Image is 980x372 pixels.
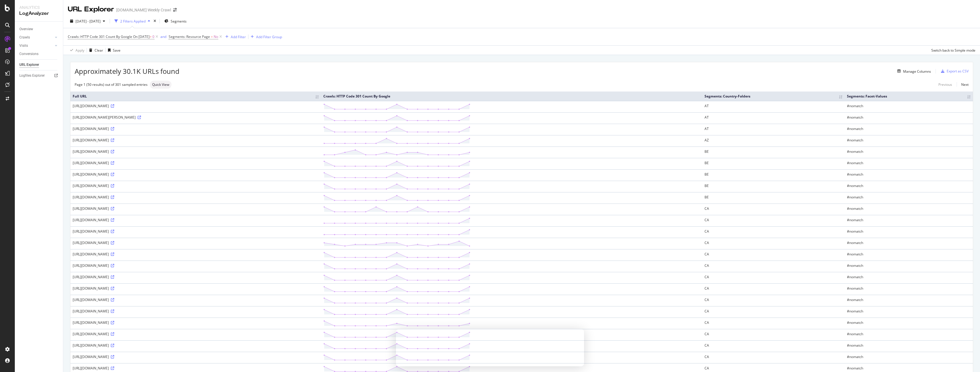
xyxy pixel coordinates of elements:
td: BE [702,147,845,158]
div: [URL][DOMAIN_NAME] [73,286,319,291]
button: and [160,34,166,39]
div: [URL][DOMAIN_NAME] [73,354,319,359]
button: Segments [162,17,189,26]
td: #nomatch [845,340,973,352]
td: CA [702,204,845,215]
td: #nomatch [845,249,973,261]
div: [URL][DOMAIN_NAME] [73,309,319,314]
td: CA [702,215,845,226]
span: Quick View [152,83,169,86]
td: CA [702,261,845,272]
div: Apply [75,48,84,53]
button: Switch back to Simple mode [929,46,975,55]
span: Segments [171,19,187,24]
td: CA [702,283,845,295]
a: Logfiles Explorer [19,73,59,79]
div: [URL][DOMAIN_NAME] [73,320,319,325]
a: Visits [19,43,53,49]
td: #nomatch [845,204,973,215]
div: [URL][DOMAIN_NAME] [73,240,319,245]
td: #nomatch [845,329,973,340]
td: #nomatch [845,306,973,318]
span: Crawls: HTTP Code 301 Count By Google [68,34,132,39]
iframe: Intercom live chat [961,353,974,366]
div: [URL][DOMAIN_NAME][PERSON_NAME] [73,115,319,120]
td: BE [702,169,845,181]
td: CA [702,238,845,249]
button: Manage Columns [895,68,931,75]
th: Full URL: activate to sort column ascending [70,92,321,101]
div: [URL][DOMAIN_NAME] [73,229,319,234]
th: Segments: Country-Folders: activate to sort column ascending [702,92,845,101]
td: #nomatch [845,169,973,181]
td: AT [702,101,845,112]
div: [URL][DOMAIN_NAME] [73,275,319,279]
div: [URL][DOMAIN_NAME] [73,195,319,200]
td: #nomatch [845,215,973,226]
div: Overview [19,26,33,32]
div: Clear [95,48,103,53]
div: Add Filter [231,34,246,39]
td: #nomatch [845,181,973,192]
div: Switch back to Simple mode [931,48,975,53]
td: #nomatch [845,238,973,249]
td: #nomatch [845,135,973,147]
td: CA [702,226,845,238]
td: CA [702,295,845,306]
div: [URL][DOMAIN_NAME] [73,252,319,257]
td: CA [702,329,845,340]
td: CA [702,352,845,363]
div: and [160,34,166,39]
td: CA [702,340,845,352]
div: Logfiles Explorer [19,73,45,79]
td: AT [702,112,845,124]
td: #nomatch [845,124,973,135]
div: Export as CSV [947,69,969,74]
a: Next [957,80,969,89]
span: On [DATE] [133,34,150,39]
td: BE [702,158,845,169]
button: Add Filter [223,33,246,40]
a: URL Explorer [19,62,59,68]
span: Approximately 30.1K URLs found [75,66,179,76]
td: BE [702,181,845,192]
div: neutral label [150,81,171,89]
td: CA [702,249,845,261]
td: BE [702,192,845,204]
a: Conversions [19,51,59,57]
span: No [214,33,218,41]
div: [URL][DOMAIN_NAME] [73,126,319,131]
td: CA [702,318,845,329]
div: Conversions [19,51,38,57]
td: #nomatch [845,261,973,272]
div: [URL][DOMAIN_NAME] [73,206,319,211]
td: AZ [702,135,845,147]
div: [URL][DOMAIN_NAME] [73,149,319,154]
button: Save [106,46,121,55]
div: 2 Filters Applied [120,19,146,24]
div: [URL][DOMAIN_NAME] [73,297,319,302]
a: Overview [19,26,59,32]
td: #nomatch [845,101,973,112]
div: [URL][DOMAIN_NAME] [73,103,319,108]
div: LogAnalyzer [19,10,58,17]
div: [URL][DOMAIN_NAME] [73,263,319,268]
div: Visits [19,43,28,49]
div: [URL][DOMAIN_NAME] [73,160,319,165]
td: #nomatch [845,272,973,283]
button: [DATE] - [DATE] [68,17,107,26]
button: Add Filter Group [248,33,282,40]
div: [URL][DOMAIN_NAME] [73,172,319,177]
div: [URL][DOMAIN_NAME] [73,332,319,336]
div: [URL][DOMAIN_NAME] [73,138,319,143]
td: CA [702,272,845,283]
a: Crawls [19,34,53,40]
button: 2 Filters Applied [112,17,152,26]
div: Manage Columns [903,69,931,74]
td: AT [702,124,845,135]
div: [DOMAIN_NAME] Weekly Crawl [116,7,171,13]
td: #nomatch [845,147,973,158]
iframe: Survey from Botify [396,329,584,366]
div: Crawls [19,34,30,40]
div: URL Explorer [68,5,114,14]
